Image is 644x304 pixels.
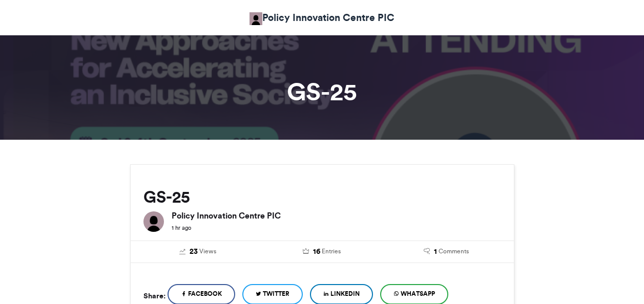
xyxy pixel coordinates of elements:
span: Facebook [188,289,222,298]
img: Policy Innovation Centre PIC [143,211,164,232]
span: Entries [322,247,341,256]
span: Comments [439,247,469,256]
a: 23 Views [143,246,253,257]
a: 1 Comments [392,246,501,257]
h6: Policy Innovation Centre PIC [172,211,501,220]
h2: GS-25 [143,188,501,206]
h1: GS-25 [38,79,607,104]
a: 16 Entries [267,246,377,257]
span: Views [199,247,216,256]
img: Policy Innovation Centre PIC [250,12,262,25]
h5: Share: [143,289,165,302]
span: 23 [190,246,198,257]
span: WhatsApp [401,289,435,298]
span: Twitter [263,289,289,298]
a: Policy Innovation Centre PIC [250,10,394,25]
span: LinkedIn [330,289,360,298]
span: 1 [434,246,437,257]
span: 16 [313,246,320,257]
small: 1 hr ago [172,224,191,231]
